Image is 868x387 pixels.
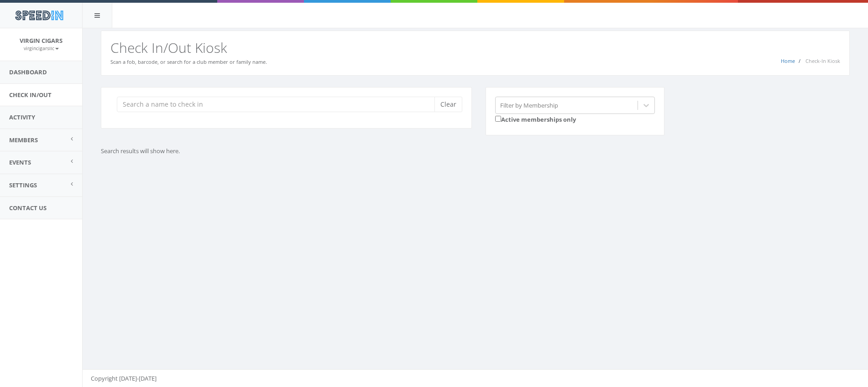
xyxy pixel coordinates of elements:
span: Check-In Kiosk [805,57,840,64]
input: Active memberships only [495,116,501,122]
input: Search a name to check in [117,97,441,112]
img: speedin_logo.png [10,7,68,24]
span: Settings [9,181,37,189]
a: Home [781,57,795,64]
span: Members [9,136,38,144]
small: virgincigarsllc [24,45,59,52]
span: Events [9,158,31,166]
span: Virgin Cigars [20,36,63,45]
button: Clear [434,97,462,112]
span: Contact Us [9,204,47,212]
label: Active memberships only [495,114,576,124]
div: Filter by Membership [500,101,558,109]
p: Search results will show here. [101,147,525,155]
small: Scan a fob, barcode, or search for a club member or family name. [110,58,267,65]
h2: Check In/Out Kiosk [110,40,840,55]
a: virgincigarsllc [24,44,59,52]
